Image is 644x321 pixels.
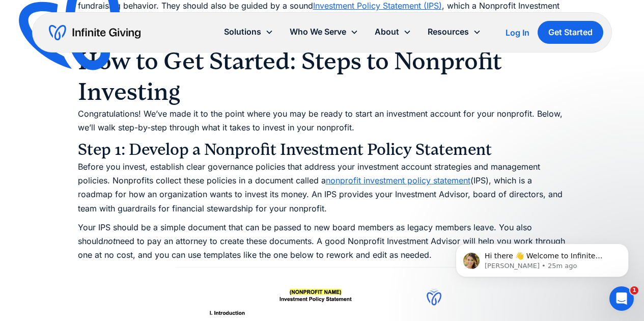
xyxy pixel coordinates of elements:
div: Solutions [224,25,261,39]
a: Get Started [538,21,603,44]
div: Who We Serve [290,25,346,39]
a: Investment Policy Statement (IPS) [313,1,442,11]
a: Log In [506,26,529,39]
a: home [49,24,141,41]
div: Solutions [216,21,282,43]
a: nonprofit investment policy statement [326,175,470,185]
p: Before you invest, establish clear governance policies that address your investment account strat... [78,160,567,216]
p: Your IPS should be a simple document that can be passed to new board members as legacy members le... [78,221,567,262]
div: Resources [428,25,469,39]
em: not [103,236,116,246]
div: About [375,25,399,39]
span: 1 [630,286,638,295]
iframe: Intercom notifications message [440,222,644,293]
div: Log In [506,29,529,37]
h2: How to Get Started: Steps to Nonprofit Investing [78,46,567,107]
div: Resources [419,21,489,43]
div: Who We Serve [282,21,367,43]
p: Congratulations! We’ve made it to the point where you may be ready to start an investment account... [78,107,567,135]
iframe: Intercom live chat [609,286,634,311]
div: About [367,21,419,43]
h3: Step 1: Develop a Nonprofit Investment Policy Statement [78,140,567,160]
